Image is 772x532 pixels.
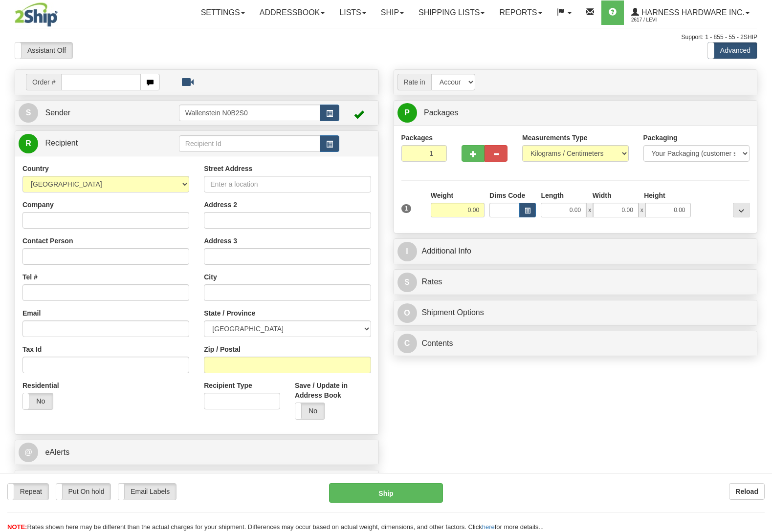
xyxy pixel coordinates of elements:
[45,108,70,117] span: Sender
[397,334,417,353] span: C
[729,483,765,500] button: Reload
[45,139,78,147] span: Recipient
[541,191,564,200] label: Length
[639,203,645,217] span: x
[179,105,320,121] input: Sender Id
[252,0,332,25] a: Addressbook
[489,191,525,200] label: Dims Code
[204,164,252,173] label: Street Address
[19,133,161,153] a: R Recipient
[397,103,417,123] span: P
[401,133,433,143] label: Packages
[522,133,588,143] label: Measurements Type
[19,443,375,463] a: @ eAlerts
[397,74,431,90] span: Rate in
[7,523,27,531] span: NOTE:
[332,0,373,25] a: Lists
[204,200,237,210] label: Address 2
[22,164,49,173] label: Country
[397,303,754,323] a: OShipment Options
[586,203,593,217] span: x
[22,236,73,246] label: Contact Person
[295,403,325,419] label: No
[8,484,48,500] label: Repeat
[733,203,750,217] div: ...
[204,176,371,192] input: Enter a location
[411,0,492,25] a: Shipping lists
[19,103,38,123] span: S
[631,15,705,25] span: 2617 / Levi
[56,484,111,500] label: Put On hold
[23,393,53,409] label: No
[194,0,252,25] a: Settings
[492,0,549,25] a: Reports
[19,443,38,462] span: @
[295,381,371,400] label: Save / Update in Address Book
[15,43,72,59] label: Assistant Off
[22,381,59,390] label: Residential
[593,191,612,200] label: Width
[26,74,61,90] span: Order #
[22,344,42,354] label: Tax Id
[397,103,754,123] a: P Packages
[204,344,241,354] label: Zip / Postal
[45,448,69,456] span: eAlerts
[708,43,757,59] label: Advanced
[204,308,255,318] label: State / Province
[22,200,54,210] label: Company
[15,33,757,42] div: Support: 1 - 855 - 55 - 2SHIP
[329,483,443,503] button: Ship
[639,8,745,17] span: Harness Hardware Inc.
[204,236,237,246] label: Address 3
[431,191,453,200] label: Weight
[401,204,412,213] span: 1
[374,0,411,25] a: Ship
[19,103,179,123] a: S Sender
[204,381,252,390] label: Recipient Type
[643,133,678,143] label: Packaging
[204,272,217,282] label: City
[19,134,38,153] span: R
[735,488,758,495] b: Reload
[22,308,41,318] label: Email
[624,0,757,25] a: Harness Hardware Inc. 2617 / Levi
[397,272,754,292] a: $Rates
[179,135,320,152] input: Recipient Id
[397,242,417,261] span: I
[482,523,495,531] a: here
[15,2,58,27] img: logo2617.jpg
[397,273,417,292] span: $
[397,334,754,354] a: CContents
[424,108,458,117] span: Packages
[397,241,754,261] a: IAdditional Info
[644,191,665,200] label: Height
[397,303,417,323] span: O
[22,272,38,282] label: Tel #
[118,484,176,500] label: Email Labels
